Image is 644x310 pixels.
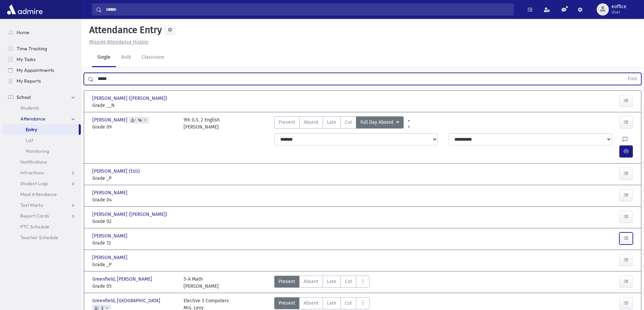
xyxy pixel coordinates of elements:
a: Meal Attendance [3,189,81,200]
span: Grade 12 [92,239,177,247]
span: My Reports [17,78,41,84]
span: Absent [304,119,318,126]
a: Monitoring [3,146,81,157]
span: Present [279,278,295,285]
a: Missing Attendance History [87,39,148,45]
span: eoffice [612,4,626,9]
span: [PERSON_NAME] ([PERSON_NAME]) [92,211,169,218]
span: 14 [137,118,143,122]
span: Grade _P [92,261,177,268]
span: Late [327,278,336,285]
span: Notifications [20,159,47,165]
a: Student Logs [3,178,81,189]
span: Students [20,105,39,111]
span: Entry [26,126,37,133]
span: Grade 05 [92,283,177,290]
span: Test Marks [20,202,43,208]
span: Late [327,119,336,126]
a: Bulk [116,48,136,67]
span: [PERSON_NAME] ([PERSON_NAME]) [92,95,169,102]
a: PTC Schedule [3,221,81,232]
a: Students [3,103,81,113]
span: Home [17,29,29,35]
a: Teacher Schedule [3,232,81,243]
a: School [3,92,81,103]
div: AttTypes [274,276,369,290]
span: Cut [345,278,352,285]
a: Attendance [3,113,81,124]
div: 5-A Math [PERSON_NAME] [184,276,219,290]
a: Classroom [136,48,170,67]
span: User [612,9,626,15]
span: [PERSON_NAME] [92,232,129,239]
img: AdmirePro [5,3,44,16]
a: Infractions [3,167,81,178]
span: Grade _P [92,175,177,182]
span: Grade 09 [92,123,177,131]
span: Time Tracking [17,46,47,52]
a: Notifications [3,157,81,167]
span: [PERSON_NAME] (Esti) [92,168,141,175]
span: Present [279,119,295,126]
span: Present [279,300,295,307]
span: [PERSON_NAME] [92,189,129,196]
a: My Tasks [3,54,81,65]
span: Infractions [20,170,44,176]
span: List [26,137,33,143]
input: Search [102,3,514,16]
a: List [3,135,81,146]
span: [PERSON_NAME] [92,116,129,123]
a: Single [92,48,116,67]
div: 9th G.S. 2 English [PERSON_NAME] [184,116,220,131]
span: Meal Attendance [20,191,57,197]
span: Absent [304,278,318,285]
span: PTC Schedule [20,224,49,230]
span: Student Logs [20,180,48,187]
span: Greenfield, [PERSON_NAME] [92,276,153,283]
span: Grade __N [92,102,177,109]
span: School [17,94,31,100]
a: My Reports [3,76,81,86]
span: My Tasks [17,56,35,62]
span: Full Day Absent [360,119,395,126]
button: Full Day Absent [356,116,404,129]
a: Entry [3,124,79,135]
a: My Appointments [3,65,81,76]
span: My Appointments [17,67,54,73]
u: Missing Attendance History [89,39,148,45]
span: Teacher Schedule [20,234,58,241]
h5: Attendance Entry [87,24,162,36]
span: Monitoring [26,148,49,154]
span: Report Cards [20,213,49,219]
span: Greenfield, [GEOGRAPHIC_DATA] [92,297,162,304]
a: Time Tracking [3,43,81,54]
button: Find [624,73,641,85]
span: Grade 02 [92,218,177,225]
div: AttTypes [274,116,404,131]
a: Home [3,27,81,38]
span: [PERSON_NAME] [92,254,129,261]
a: Test Marks [3,200,81,210]
span: Grade 04 [92,196,177,203]
span: Absent [304,300,318,307]
span: Attendance [20,116,45,122]
span: Late [327,300,336,307]
span: Cut [345,119,352,126]
a: Report Cards [3,210,81,221]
